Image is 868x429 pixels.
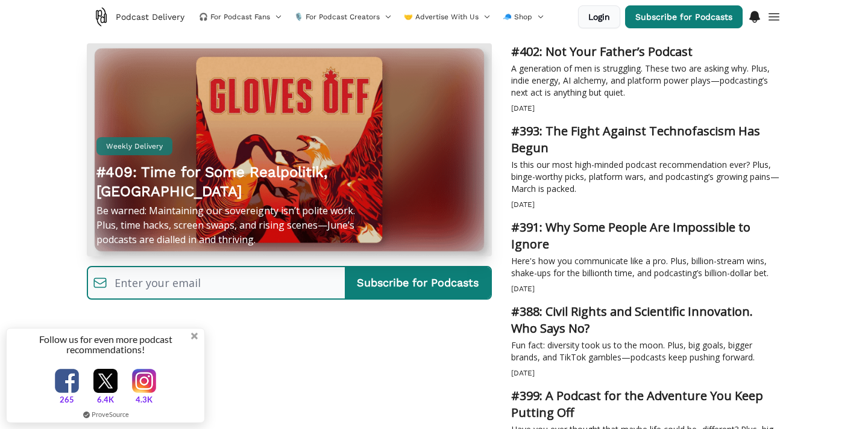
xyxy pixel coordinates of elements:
time: [DATE] [511,369,535,377]
input: Enter your email [107,270,345,296]
p: Fun fact: diversity took us to the moon. Plus, big goals, bigger brands, and TikTok gambles—podca... [511,339,781,363]
span: 🎧 For Podcast Fans [199,12,270,22]
img: twitterlogo [93,369,118,393]
a: #388: Civil Rights and Scientific Innovation. Who Says No?Fun fact: diversity took us to the moon... [511,303,781,363]
time: [DATE] [511,285,535,293]
button: 🧢 Shop [498,7,549,26]
a: #391: Why Some People Are Impossible to IgnoreHere's how you communicate like a pro. Plus, billio... [511,219,781,279]
h2: #399: A Podcast for the Adventure You Keep Putting Off [511,387,781,421]
img: instagramlogo [132,369,156,393]
span: 265 [60,394,74,405]
a: #393: The Fight Against Technofascism Has BegunIs this our most high-minded podcast recommendatio... [511,123,781,195]
p: Be warned: Maintaining our sovereignty isn’t polite work. Plus, time hacks, screen swaps, and ris... [96,203,366,247]
span: Weekly Delivery [106,142,163,153]
img: Podcast Delivery logo [92,7,111,26]
button: Menu [767,6,781,24]
button: 🤝 Advertise With Us [399,7,495,26]
a: Subscribe for Podcasts [625,5,743,28]
a: Podcast Delivery logoPodcast Delivery [87,5,189,29]
span: 🤝 Advertise With Us [404,12,479,22]
h2: #402: Not Your Father’s Podcast [511,43,781,60]
h2: #393: The Fight Against Technofascism Has Begun [511,123,781,156]
input: Subscribe for Podcasts [345,267,491,298]
span: 🎙️ For Podcast Creators [294,12,380,22]
button: Menu [747,6,762,24]
span: 🧢 Shop [503,12,532,22]
h2: #409: Time for Some Realpolitik, [GEOGRAPHIC_DATA] [96,162,366,201]
h2: #391: Why Some People Are Impossible to Ignore [511,219,781,253]
span: Follow us for even more podcast recommendations! [39,333,172,355]
a: #402: Not Your Father’s PodcastA generation of men is struggling. These two are asking why. Plus,... [511,43,781,99]
p: Is this our most high-minded podcast recommendation ever? Plus, binge-worthy picks, platform wars... [511,159,781,195]
span: 4.3K [136,394,153,405]
span: Podcast Delivery [116,11,184,23]
img: facebooklogo [55,369,79,393]
button: Login [578,5,620,28]
a: #409: Time for Some Realpolitik, CanadaWeekly Delivery#409: Time for Some Realpolitik, [GEOGRAPHI... [87,43,492,256]
p: A generation of men is struggling. These two are asking why. Plus, indie energy, AI alchemy, and ... [511,63,781,99]
button: 🎧 For Podcast Fans [194,7,287,26]
h2: #388: Civil Rights and Scientific Innovation. Who Says No? [511,303,781,337]
time: [DATE] [511,200,535,209]
button: 🎙️ For Podcast Creators [289,7,397,26]
time: [DATE] [511,104,535,113]
span: 6.4K [97,394,114,405]
p: Here's how you communicate like a pro. Plus, billion-stream wins, shake-ups for the billionth tim... [511,255,781,279]
a: ProveSource [92,410,129,418]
